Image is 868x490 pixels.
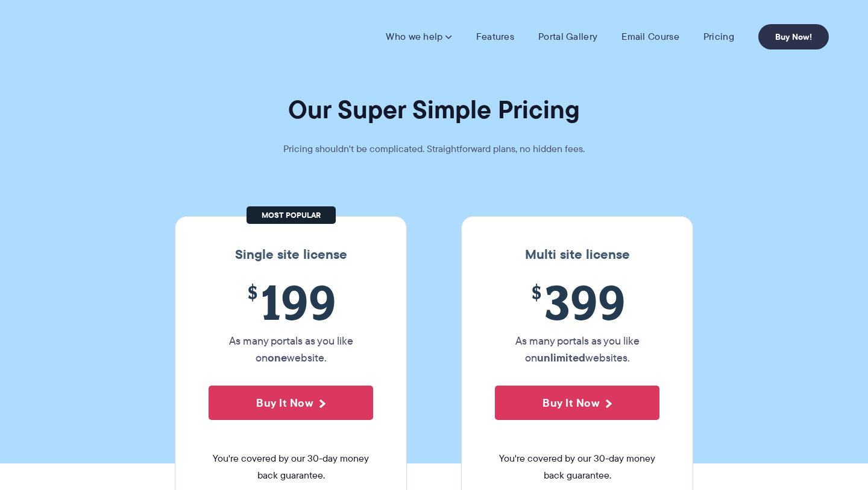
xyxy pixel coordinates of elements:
[268,349,287,366] strong: one
[253,141,615,157] p: Pricing shouldn't be complicated. Straightforward plans, no hidden fees.
[495,386,659,420] button: Buy It Now
[386,31,451,43] a: Who we help
[495,450,659,484] span: You're covered by our 30-day money back guarantee.
[703,31,734,43] a: Pricing
[209,275,373,329] span: 199
[476,31,514,43] a: Features
[187,247,394,262] h3: Single site license
[621,31,679,43] a: Email Course
[537,349,585,366] strong: unlimited
[495,332,659,366] p: As many portals as you like on websites.
[209,332,373,366] p: As many portals as you like on website.
[209,386,373,420] button: Buy It Now
[495,275,659,329] span: 399
[538,31,597,43] a: Portal Gallery
[758,24,829,49] a: Buy Now!
[209,450,373,484] span: You're covered by our 30-day money back guarantee.
[474,247,681,262] h3: Multi site license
